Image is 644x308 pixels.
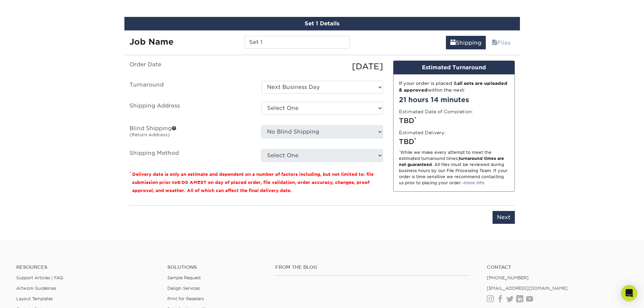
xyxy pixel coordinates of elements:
label: Shipping Address [124,102,256,117]
span: 9:00 AM [177,180,197,185]
span: files [492,40,497,46]
div: TBD [399,137,509,147]
a: more info [464,180,484,185]
div: [DATE] [256,61,388,73]
div: Open Intercom Messenger [621,285,637,301]
a: [PHONE_NUMBER] [487,275,529,280]
a: Print for Resellers [167,296,204,301]
a: Design Services [167,286,200,291]
label: Order Date [124,61,256,73]
h4: Solutions [167,264,265,270]
a: Files [487,36,515,49]
span: shipping [450,40,456,46]
h4: From the Blog [275,264,469,270]
div: Set 1 Details [124,17,520,30]
label: Shipping Method [124,149,256,162]
div: 21 hours 14 minutes [399,95,509,105]
div: TBD [399,116,509,126]
a: Sample Request [167,275,201,280]
label: Estimated Delivery: [399,129,446,136]
a: Contact [487,264,628,270]
a: [EMAIL_ADDRESS][DOMAIN_NAME] [487,286,568,291]
input: Next [493,211,515,224]
a: Shipping [446,36,486,49]
label: Estimated Date of Completion: [399,108,473,115]
h4: Resources [16,264,157,270]
strong: Job Name [129,37,173,47]
a: Support Articles | FAQ [16,275,63,280]
div: While we make every attempt to meet the estimated turnaround times; . All files must be reviewed ... [399,149,509,186]
label: Blind Shipping [124,125,256,141]
div: Estimated Turnaround [393,61,515,74]
label: Turnaround [124,81,256,94]
small: Delivery date is only an estimate and dependent on a number of factors including, but not limited... [132,172,374,193]
input: Enter a job name [245,36,350,49]
div: If your order is placed & within the next: [399,80,509,94]
small: (Return Address) [129,132,170,137]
